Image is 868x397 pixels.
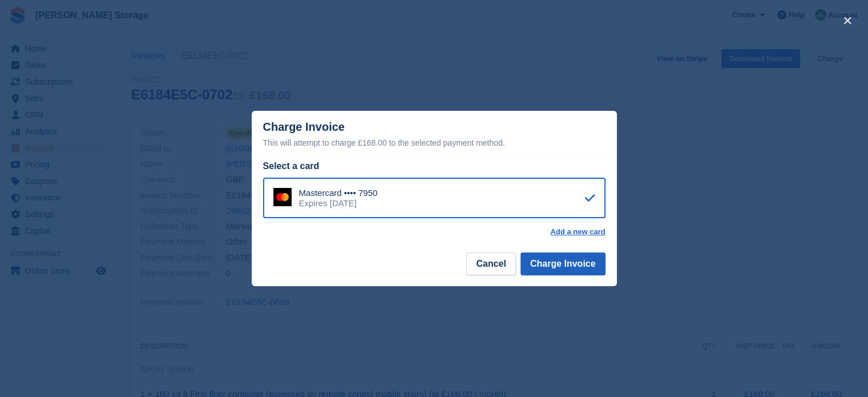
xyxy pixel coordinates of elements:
[838,11,857,30] button: close
[299,198,378,208] div: Expires [DATE]
[263,136,605,150] div: This will attempt to charge £168.00 to the selected payment method.
[520,252,605,275] button: Charge Invoice
[466,252,515,275] button: Cancel
[273,188,292,206] img: Mastercard Logo
[299,188,378,198] div: Mastercard •••• 7950
[550,227,605,236] a: Add a new card
[263,121,605,150] div: Charge Invoice
[263,159,605,173] div: Select a card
